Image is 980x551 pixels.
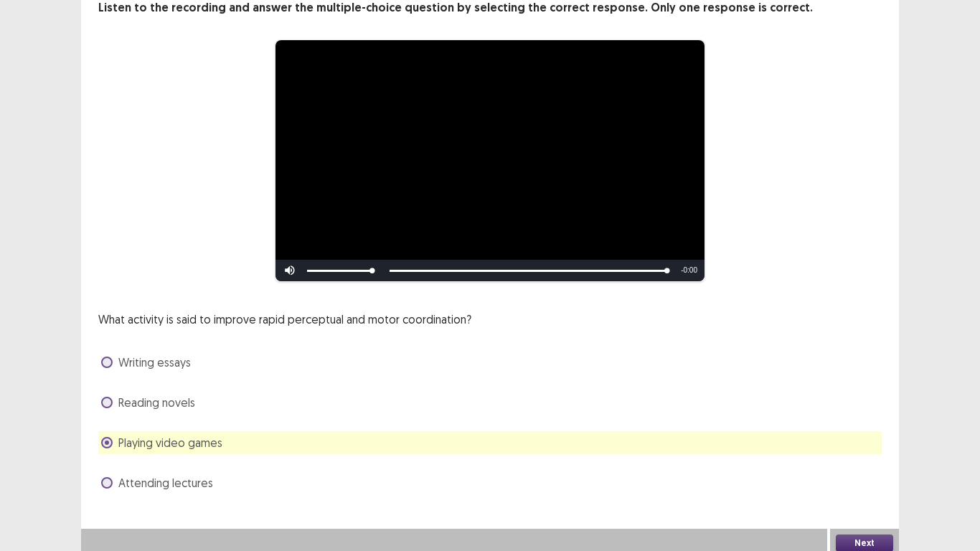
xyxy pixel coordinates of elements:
[307,270,372,272] div: Volume Level
[98,311,471,328] p: What activity is said to improve rapid perceptual and motor coordination?
[118,354,191,371] span: Writing essays
[684,266,697,274] span: 0:00
[118,474,213,491] span: Attending lectures
[275,260,304,281] button: Mute
[275,40,705,281] div: Video Player
[118,434,222,451] span: Playing video games
[118,394,195,411] span: Reading novels
[681,266,683,274] span: -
